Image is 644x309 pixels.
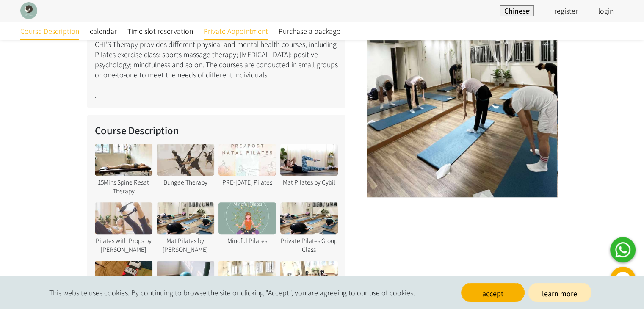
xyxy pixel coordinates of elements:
font: Time slot reservation [127,26,193,36]
a: calendar [90,22,117,40]
div: Mat Pilates by [PERSON_NAME] [157,236,214,254]
font: Course Description [95,123,179,137]
a: Purchase a package [279,22,340,40]
font: Course Description [20,26,79,36]
font: Private Appointment [204,26,268,36]
div: Private Pilates Group Class [280,236,338,254]
a: Private Appointment [204,22,268,40]
font: Purchase a package [279,26,340,36]
font: . [95,90,97,100]
a: register [554,6,578,16]
div: 15Mins Spine Reset Therapy [95,178,152,196]
font: accept [482,288,503,298]
a: login [598,6,614,16]
a: learn more [528,283,591,302]
img: 8jxqyrNkLSSL20JmcWrytPWztJtiVmOeEkoXAefm.jpg [367,7,557,197]
font: CHI'S Therapy provides different physical and mental health courses, including Pilates exercise c... [95,39,338,80]
div: Pilates with Props by [PERSON_NAME] [95,236,152,254]
font: PRE-[DATE] Pilates [222,178,272,186]
a: Time slot reservation [127,22,193,40]
div: Mat Pilates by Cybil [280,178,338,187]
font: learn more [542,288,577,298]
img: XCiuqSzNOMkVjoLvqyfWlGi3krYmRzy3FY06BdcB.png [20,2,37,19]
font: calendar [90,26,117,36]
a: Course Description [20,22,79,40]
button: accept [461,283,525,302]
font: This website uses cookies. By continuing to browse the site or clicking "Accept", you are agreein... [49,287,415,298]
div: Bungee Therapy [157,178,214,187]
div: Mindful Pilates [218,236,276,245]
